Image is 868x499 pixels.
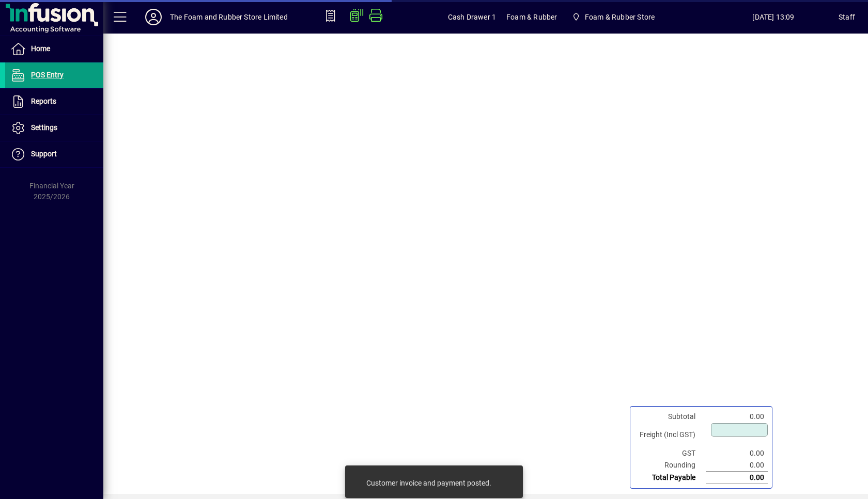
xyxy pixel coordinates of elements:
td: Total Payable [634,472,706,484]
div: The Foam and Rubber Store Limited [170,9,288,25]
a: Settings [5,115,103,141]
span: Cash Drawer 1 [448,9,496,25]
td: 0.00 [706,459,768,472]
span: [DATE] 13:09 [708,9,839,25]
span: Foam & Rubber Store [567,8,659,26]
td: Freight (Incl GST) [634,423,706,447]
span: Support [31,150,57,158]
a: Home [5,36,103,62]
a: Reports [5,89,103,115]
a: Support [5,141,103,167]
div: Staff [839,9,855,25]
td: 0.00 [706,472,768,484]
span: Reports [31,97,56,105]
td: Rounding [634,459,706,472]
span: Foam & Rubber [506,9,557,25]
span: Home [31,44,50,53]
td: GST [634,447,706,459]
td: Subtotal [634,411,706,423]
span: Settings [31,123,57,132]
td: 0.00 [706,411,768,423]
span: POS Entry [31,71,64,79]
button: Profile [137,8,170,26]
span: Foam & Rubber Store [585,9,655,25]
div: Customer invoice and payment posted. [366,478,491,488]
td: 0.00 [706,447,768,459]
